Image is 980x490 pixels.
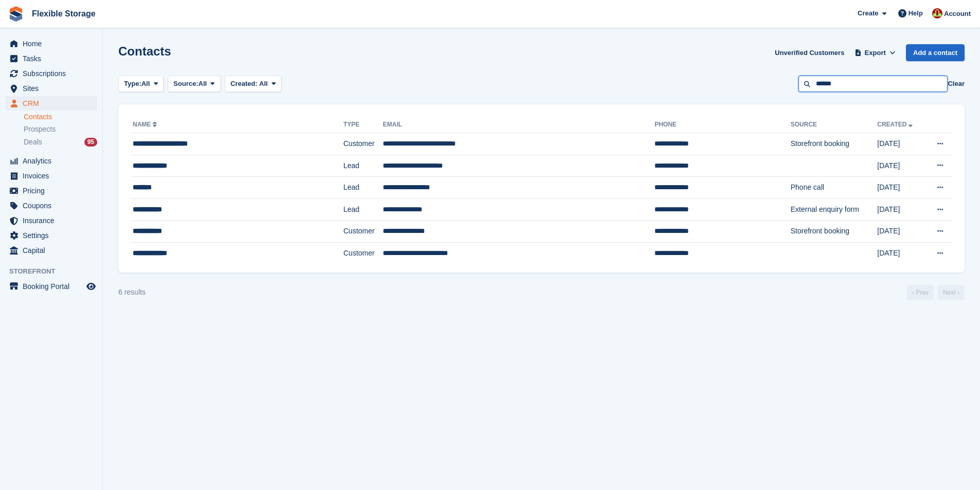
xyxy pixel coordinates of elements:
[791,221,878,243] td: Storefront booking
[24,137,42,147] span: Deals
[23,154,84,168] span: Analytics
[5,51,97,66] a: menu
[23,198,84,213] span: Coupons
[9,266,102,277] span: Storefront
[24,137,97,148] a: Deals 95
[133,121,159,128] a: Name
[23,169,84,183] span: Invoices
[24,124,56,134] span: Prospects
[23,184,84,198] span: Pricing
[906,44,965,61] a: Add a contact
[932,8,942,19] img: David Jones
[907,285,934,300] a: Previous
[230,80,258,87] span: Created:
[905,285,967,300] nav: Page
[118,287,146,298] div: 6 results
[791,198,878,221] td: External enquiry form
[771,44,848,61] a: Unverified Customers
[23,279,84,294] span: Booking Portal
[23,66,84,81] span: Subscriptions
[791,177,878,199] td: Phone call
[5,228,97,243] a: menu
[852,44,898,61] button: Export
[23,213,84,228] span: Insurance
[877,221,925,243] td: [DATE]
[5,279,97,294] a: menu
[5,96,97,111] a: menu
[343,177,383,199] td: Lead
[23,243,84,258] span: Capital
[5,198,97,213] a: menu
[948,79,965,89] button: Clear
[938,285,965,300] a: Next
[85,280,97,293] a: Preview store
[23,37,84,51] span: Home
[23,228,84,243] span: Settings
[8,6,24,22] img: stora-icon-8386f47178a22dfd0bd8f6a31ec36ba5ce8667c1dd55bd0f319d3a0aa187defe.svg
[791,117,878,133] th: Source
[118,44,171,58] h1: Contacts
[877,133,925,155] td: [DATE]
[654,117,790,133] th: Phone
[343,117,383,133] th: Type
[343,198,383,221] td: Lead
[225,76,281,93] button: Created: All
[858,8,878,19] span: Create
[5,81,97,96] a: menu
[877,121,915,128] a: Created
[877,155,925,177] td: [DATE]
[199,79,207,89] span: All
[259,80,268,87] span: All
[84,138,97,147] div: 95
[23,51,84,66] span: Tasks
[5,154,97,168] a: menu
[5,184,97,198] a: menu
[343,243,383,264] td: Customer
[944,9,971,19] span: Account
[5,37,97,51] a: menu
[5,66,97,81] a: menu
[28,5,100,22] a: Flexible Storage
[124,79,141,89] span: Type:
[23,96,84,111] span: CRM
[877,177,925,199] td: [DATE]
[173,79,198,89] span: Source:
[343,221,383,243] td: Customer
[383,117,654,133] th: Email
[791,133,878,155] td: Storefront booking
[141,79,150,89] span: All
[877,243,925,264] td: [DATE]
[23,81,84,96] span: Sites
[908,8,923,19] span: Help
[5,243,97,258] a: menu
[24,124,97,135] a: Prospects
[877,198,925,221] td: [DATE]
[343,133,383,155] td: Customer
[24,112,97,122] a: Contacts
[343,155,383,177] td: Lead
[865,48,886,58] span: Export
[118,76,164,93] button: Type: All
[5,169,97,183] a: menu
[5,213,97,228] a: menu
[168,76,221,93] button: Source: All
